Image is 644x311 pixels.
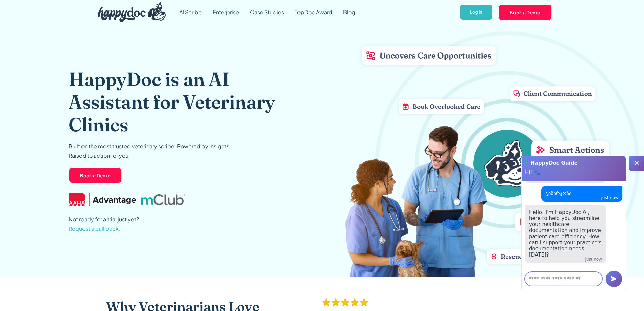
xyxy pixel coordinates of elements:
[98,2,166,22] img: HappyDoc Logo: A happy dog with his ear up, listening.
[69,215,139,234] p: Not ready for a trial just yet?
[69,193,136,206] img: AAHA Advantage logo
[498,4,552,20] a: Book a Demo
[69,167,122,183] a: Book a Demo
[69,141,231,160] p: Built on the most trusted veterinary scribe. Powered by insights. Raised to action for you.
[92,1,166,24] a: home
[141,194,185,205] img: mclub logo
[69,68,297,136] h1: HappyDoc is an AI Assistant for Veterinary Clinics
[459,4,493,21] a: Log In
[69,225,120,232] span: Request a call back.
